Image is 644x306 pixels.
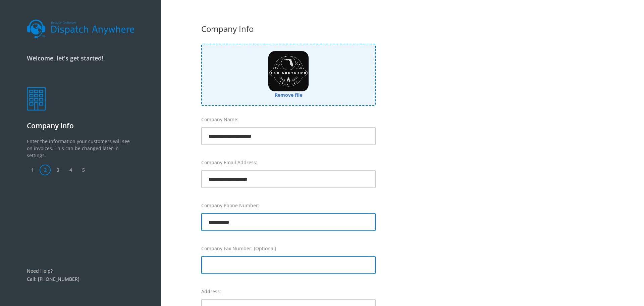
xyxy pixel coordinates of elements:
img: dalogo.svg [27,19,134,39]
label: Company Fax Number: (Optional) [201,245,376,252]
span: 5 [78,165,89,175]
img: company.png [27,87,46,110]
span: 4 [65,165,76,175]
a: Call: [PHONE_NUMBER] [27,276,79,282]
a: Remove file [268,91,309,98]
label: Company Phone Number: [201,202,376,209]
a: Need Help? [27,268,53,274]
span: 3 [52,165,63,175]
p: Company Info [27,121,134,131]
label: Address: [201,288,376,295]
span: 1 [27,165,38,175]
div: Company Info [201,23,376,35]
label: Company Email Address: [201,159,376,166]
p: Welcome, let's get started! [27,54,134,63]
p: Enter the information your customers will see on invoices. This can be changed later in settings. [27,138,134,165]
span: 2 [40,165,51,175]
label: Company Name: [201,116,376,123]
